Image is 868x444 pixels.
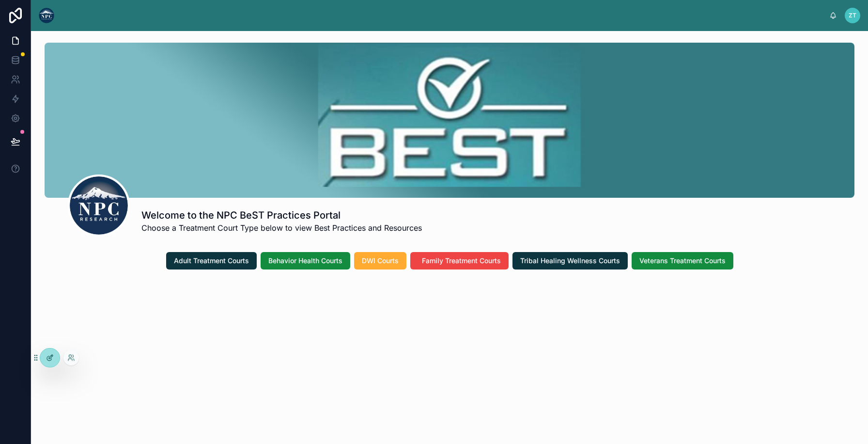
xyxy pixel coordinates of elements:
[174,256,249,266] span: Adult Treatment Courts
[354,252,406,270] button: DWI Courts
[410,252,509,270] button: Family Treatment Courts
[849,12,856,19] span: ZT
[166,252,257,270] button: Adult Treatment Courts
[362,256,399,266] span: DWI Courts
[512,252,628,270] button: Tribal Healing Wellness Courts
[261,252,350,270] button: Behavior Health Courts
[39,8,54,23] img: App logo
[422,256,501,266] span: Family Treatment Courts
[520,256,620,266] span: Tribal Healing Wellness Courts
[141,208,422,222] h1: Welcome to the NPC BeST Practices Portal
[639,256,726,266] span: Veterans Treatment Courts
[62,14,829,17] div: scrollable content
[632,252,733,270] button: Veterans Treatment Courts
[141,222,422,234] span: Choose a Treatment Court Type below to view Best Practices and Resources
[268,256,342,266] span: Behavior Health Courts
